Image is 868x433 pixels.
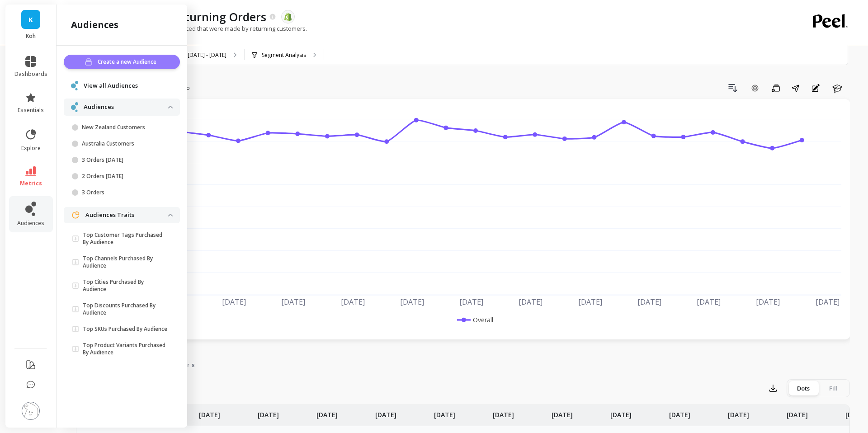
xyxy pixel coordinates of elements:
nav: Tabs [76,353,850,374]
h2: audiences [71,19,118,31]
span: essentials [18,107,44,114]
p: 3 Orders [DATE] [82,156,168,164]
a: View all Audiences [84,81,173,90]
p: [DATE] [845,405,867,419]
button: Create a new Audience [64,55,180,69]
p: Segment Analysis [262,52,306,59]
span: metrics [20,180,42,187]
img: navigation item icon [71,211,80,220]
span: Create a new Audience [98,57,159,66]
img: navigation item icon [71,102,78,112]
span: K [28,14,33,25]
p: The percentage of total orders placed that were made by returning customers. [76,24,307,33]
p: [DATE] [493,405,514,419]
p: Top Channels Purchased By Audience [83,255,168,269]
img: navigation item icon [71,81,78,90]
img: api.shopify.svg [284,13,292,21]
p: New Zealand Customers [82,124,168,131]
p: [DATE] [316,405,338,419]
p: Top Discounts Purchased By Audience [83,302,168,316]
p: [DATE] [728,405,749,419]
img: profile picture [22,402,40,420]
p: Top SKUs Purchased By Audience [83,325,167,333]
p: [DATE] [610,405,632,419]
p: [DATE] [258,405,279,419]
p: 3 Orders [82,189,168,196]
p: [DATE] [199,405,220,419]
div: Fill [818,381,848,395]
div: Dots [788,381,818,395]
p: Top Cities Purchased By Audience [83,278,168,293]
span: View all Audiences [84,81,138,90]
span: explore [21,145,41,152]
span: audiences [17,220,44,227]
p: [DATE] [669,405,690,419]
img: down caret icon [168,214,173,216]
p: Audiences [84,103,168,112]
p: [DATE] [434,405,455,419]
p: 2 Orders [DATE] [82,173,168,180]
p: [DATE] [375,405,396,419]
p: Koh [14,33,47,40]
img: down caret icon [168,106,173,108]
span: dashboards [14,71,47,78]
p: [DATE] [787,405,808,419]
p: Australia Customers [82,140,168,147]
p: Top Customer Tags Purchased By Audience [83,231,168,246]
p: Audiences Traits [85,211,168,220]
p: Top Product Variants Purchased By Audience [83,342,168,356]
p: [DATE] [552,405,573,419]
